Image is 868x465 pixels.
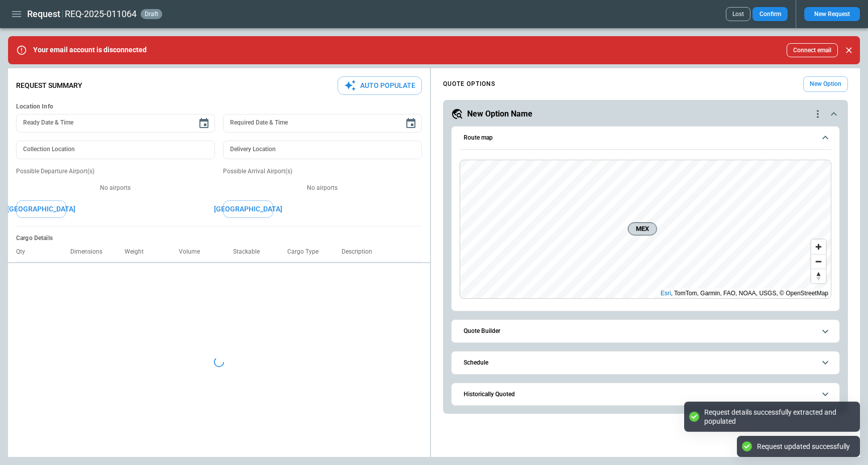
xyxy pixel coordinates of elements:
div: Route map [460,160,831,299]
button: [GEOGRAPHIC_DATA] [223,200,273,218]
p: Request Summary [16,81,82,90]
button: New Option [803,76,848,92]
button: Confirm [752,7,788,21]
h6: Route map [464,135,493,141]
p: Possible Departure Airport(s) [16,167,215,176]
h4: QUOTE OPTIONS [443,82,495,86]
h5: New Option Name [467,108,532,120]
button: Choose date [194,113,214,134]
button: Zoom in [811,240,826,254]
div: scrollable content [431,72,860,418]
button: Reset bearing to north [811,269,826,283]
canvas: Map [460,160,831,299]
span: draft [143,11,160,18]
a: Esri [661,290,671,297]
button: Schedule [460,352,831,374]
p: Weight [125,248,152,256]
button: Zoom out [811,254,826,269]
h6: Historically Quoted [464,391,515,398]
h6: Quote Builder [464,328,500,334]
div: , TomTom, Garmin, FAO, NOAA, USGS, © OpenStreetMap [661,288,828,298]
button: Choose date [401,113,421,134]
h6: Schedule [464,360,488,366]
button: Auto Populate [338,76,422,95]
p: Volume [179,248,208,256]
p: Your email account is disconnected [33,46,147,54]
div: dismiss [842,39,856,61]
button: Quote Builder [460,320,831,342]
h1: Request [27,8,60,20]
button: [GEOGRAPHIC_DATA] [16,200,66,218]
h2: REQ-2025-011064 [65,8,137,20]
div: Request details successfully extracted and populated [704,407,850,425]
button: New Request [804,7,860,21]
button: Historically Quoted [460,383,831,406]
p: No airports [223,184,422,192]
p: Dimensions [70,248,111,256]
p: Description [342,248,380,256]
button: New Option Namequote-option-actions [451,108,840,120]
p: Cargo Type [287,248,327,256]
button: Route map [460,127,831,150]
p: Possible Arrival Airport(s) [223,167,422,176]
h6: Cargo Details [16,235,422,242]
span: MEX [632,223,653,234]
button: Lost [726,7,750,21]
h6: Location Info [16,103,422,110]
p: Stackable [233,248,268,256]
div: Request updated successfully [757,442,850,451]
p: No airports [16,184,215,192]
div: quote-option-actions [812,108,824,120]
button: Close [842,43,856,57]
button: Connect email [787,43,838,57]
p: Qty [16,248,33,256]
